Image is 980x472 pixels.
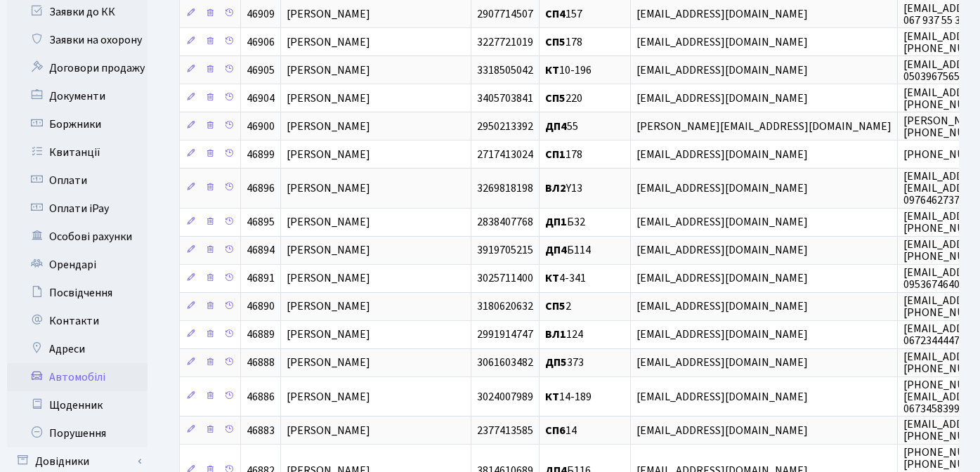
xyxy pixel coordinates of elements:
[477,215,533,230] span: 2838407768
[545,34,566,50] b: СП5
[247,6,275,22] span: 46909
[545,299,571,315] span: 2
[287,243,370,258] span: [PERSON_NAME]
[545,355,584,371] span: 373
[7,166,148,195] a: Оплати
[545,243,567,258] b: ДП4
[545,181,566,196] b: ВЛ2
[545,119,578,134] span: 55
[477,299,533,315] span: 3180620632
[636,147,808,162] span: [EMAIL_ADDRESS][DOMAIN_NAME]
[545,63,592,78] span: 10-196
[545,271,559,287] b: КТ
[7,363,148,391] a: Автомобілі
[636,423,808,438] span: [EMAIL_ADDRESS][DOMAIN_NAME]
[7,26,148,54] a: Заявки на охорону
[545,327,566,343] b: ВЛ1
[636,6,808,22] span: [EMAIL_ADDRESS][DOMAIN_NAME]
[7,391,148,419] a: Щоденник
[247,215,275,230] span: 46895
[247,91,275,106] span: 46904
[636,91,808,106] span: [EMAIL_ADDRESS][DOMAIN_NAME]
[247,355,275,371] span: 46888
[7,223,148,251] a: Особові рахунки
[477,389,533,405] span: 3024007989
[545,181,582,196] span: Y13
[636,389,808,405] span: [EMAIL_ADDRESS][DOMAIN_NAME]
[545,6,582,22] span: 157
[7,251,148,279] a: Орендарі
[636,181,808,196] span: [EMAIL_ADDRESS][DOMAIN_NAME]
[287,299,370,315] span: [PERSON_NAME]
[247,119,275,134] span: 46900
[545,243,591,258] span: Б114
[636,327,808,343] span: [EMAIL_ADDRESS][DOMAIN_NAME]
[477,327,533,343] span: 2991914747
[7,419,148,447] a: Порушення
[545,389,592,405] span: 14-189
[287,215,370,230] span: [PERSON_NAME]
[247,243,275,258] span: 46894
[247,327,275,343] span: 46889
[287,181,370,196] span: [PERSON_NAME]
[545,327,583,343] span: 124
[636,34,808,50] span: [EMAIL_ADDRESS][DOMAIN_NAME]
[545,299,566,315] b: СП5
[477,63,533,78] span: 3318505042
[247,271,275,287] span: 46891
[247,147,275,162] span: 46899
[247,63,275,78] span: 46905
[545,271,586,287] span: 4-341
[7,195,148,223] a: Оплати iPay
[477,271,533,287] span: 3025711400
[477,355,533,371] span: 3061603482
[545,389,559,405] b: КТ
[545,423,566,438] b: СП6
[247,389,275,405] span: 46886
[545,91,582,106] span: 220
[287,6,370,22] span: [PERSON_NAME]
[287,389,370,405] span: [PERSON_NAME]
[636,271,808,287] span: [EMAIL_ADDRESS][DOMAIN_NAME]
[287,119,370,134] span: [PERSON_NAME]
[287,63,370,78] span: [PERSON_NAME]
[545,34,582,50] span: 178
[545,91,566,106] b: СП5
[287,147,370,162] span: [PERSON_NAME]
[636,355,808,371] span: [EMAIL_ADDRESS][DOMAIN_NAME]
[477,181,533,196] span: 3269818198
[636,119,891,134] span: [PERSON_NAME][EMAIL_ADDRESS][DOMAIN_NAME]
[477,243,533,258] span: 3919705215
[287,91,370,106] span: [PERSON_NAME]
[7,110,148,138] a: Боржники
[7,82,148,110] a: Документи
[545,355,567,371] b: ДП5
[7,138,148,166] a: Квитанції
[7,335,148,363] a: Адреси
[7,54,148,82] a: Договори продажу
[247,423,275,438] span: 46883
[477,6,533,22] span: 2907714507
[545,215,567,230] b: ДП1
[477,91,533,106] span: 3405703841
[545,6,566,22] b: СП4
[7,307,148,335] a: Контакти
[636,63,808,78] span: [EMAIL_ADDRESS][DOMAIN_NAME]
[477,34,533,50] span: 3227721019
[247,34,275,50] span: 46906
[545,63,559,78] b: КТ
[636,243,808,258] span: [EMAIL_ADDRESS][DOMAIN_NAME]
[636,299,808,315] span: [EMAIL_ADDRESS][DOMAIN_NAME]
[545,215,585,230] span: Б32
[287,271,370,287] span: [PERSON_NAME]
[545,423,577,438] span: 14
[477,119,533,134] span: 2950213392
[7,279,148,307] a: Посвідчення
[287,423,370,438] span: [PERSON_NAME]
[247,181,275,196] span: 46896
[247,299,275,315] span: 46890
[545,147,582,162] span: 178
[636,215,808,230] span: [EMAIL_ADDRESS][DOMAIN_NAME]
[287,327,370,343] span: [PERSON_NAME]
[545,119,567,134] b: ДП4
